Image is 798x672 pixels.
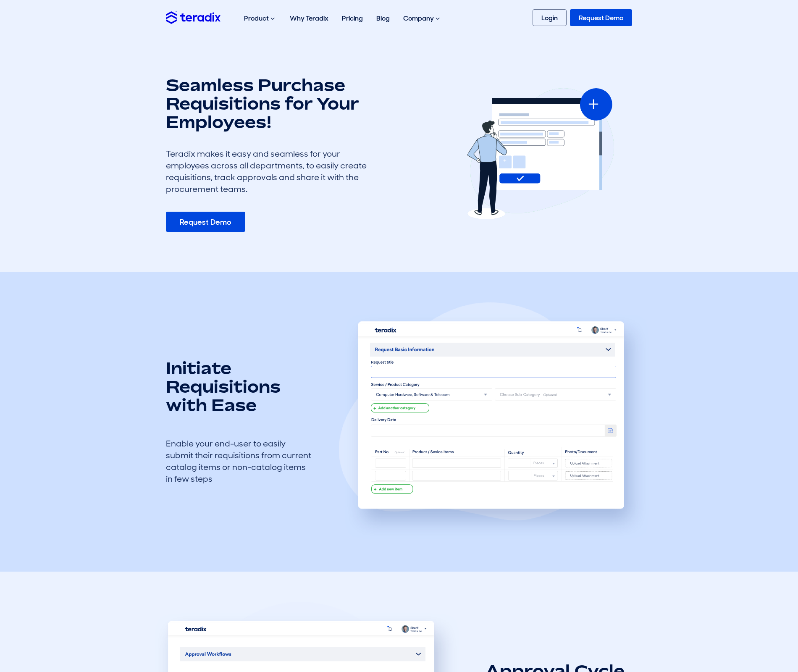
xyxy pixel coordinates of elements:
[463,88,614,219] img: erfx feature
[166,148,367,195] div: Teradix makes it easy and seamless for your employees across all departments, to easily create re...
[533,9,567,26] a: Login
[166,212,245,232] a: Request Demo
[396,5,448,32] div: Company
[339,302,649,539] img: pr_feature_1
[237,5,283,32] div: Product
[166,11,220,24] img: Teradix logo
[335,5,370,31] a: Pricing
[166,438,313,485] div: Enable your end-user to easily submit their requisitions from current catalog items or non-catalo...
[166,76,367,131] h1: Seamless Purchase Requisitions for Your Employees!
[283,5,335,31] a: Why Teradix
[570,9,632,26] a: Request Demo
[166,359,313,414] h2: Initiate Requisitions with Ease
[743,617,786,660] iframe: Chatbot
[370,5,396,31] a: Blog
